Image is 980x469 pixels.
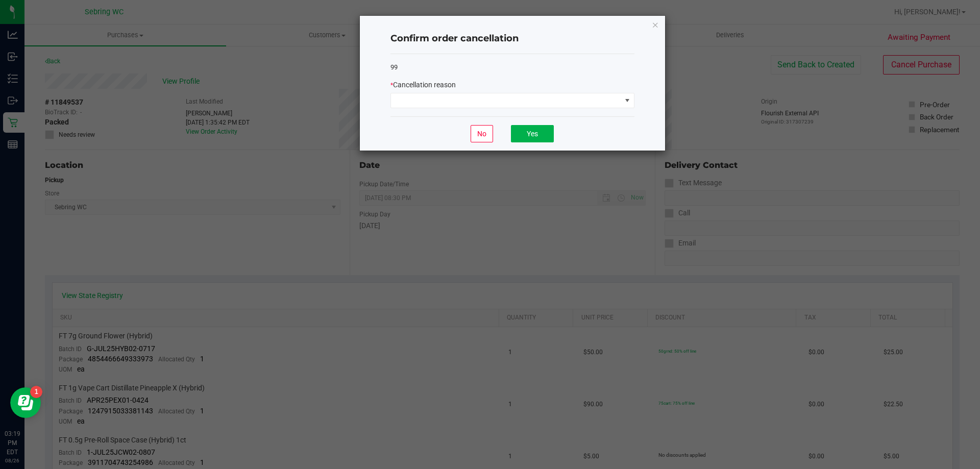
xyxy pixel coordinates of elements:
iframe: Resource center [10,387,41,418]
button: Close [652,18,659,31]
span: Cancellation reason [393,81,456,89]
h4: Confirm order cancellation [390,32,634,45]
button: Yes [511,125,554,142]
button: No [471,125,493,142]
iframe: Resource center unread badge [30,386,42,398]
span: 99 [390,63,398,71]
